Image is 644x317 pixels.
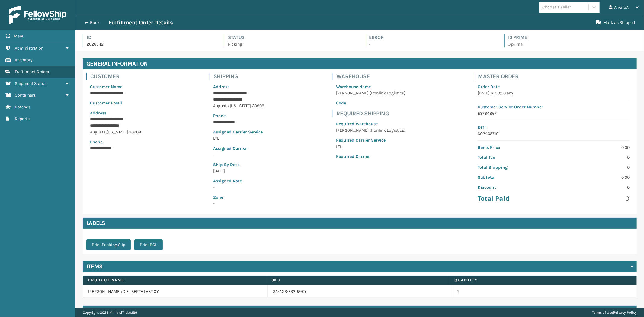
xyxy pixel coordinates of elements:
p: 0 [557,194,630,203]
p: 0 [557,184,630,191]
h4: Customer [90,73,145,80]
p: [DATE] [213,168,264,174]
h4: General Information [83,58,637,69]
span: Batches [15,104,30,110]
p: Total Paid [478,194,550,203]
button: Print Packing Slip [86,239,131,250]
span: Address [90,110,106,116]
p: Total Shipping [478,164,550,171]
p: E3764867 [478,110,630,117]
p: Discount [478,184,550,191]
p: LTL [336,143,406,150]
h4: Required Shipping [337,110,409,117]
h4: Labels [83,218,637,229]
h4: Is Prime [508,34,637,41]
span: , [106,130,107,135]
p: [PERSON_NAME] (Ironlink Logistics) [336,90,406,96]
span: , [229,103,230,108]
p: Assigned Carrier [213,145,264,152]
p: Items Price [478,144,550,151]
p: Assigned Carrier Service [213,129,264,135]
p: [PERSON_NAME] (Ironlink Logistics) [336,127,406,133]
h4: Id [87,34,213,41]
span: Containers [15,93,36,98]
p: Warehouse Name [336,84,406,90]
span: [US_STATE] [107,130,128,135]
h4: Status [228,34,354,41]
td: [PERSON_NAME]/O FL SERTA LVST CY [83,285,268,298]
a: SA-AGS-FS2U5-CY [273,289,307,295]
p: - [213,184,264,191]
span: Augusta [213,103,229,108]
p: 0 [557,154,630,161]
p: Phone [213,113,264,119]
span: Address [213,84,229,89]
button: Print BOL [134,239,163,250]
p: - [369,41,493,47]
h4: Error [369,34,493,41]
p: Total Tax [478,154,550,161]
h4: Warehouse [337,73,409,80]
div: Choose a seller [542,4,571,11]
span: Reports [15,116,30,121]
p: Customer Service Order Number [478,104,630,110]
p: [DATE] 12:50:00 am [478,90,630,96]
p: LTL [213,135,264,142]
p: Ship By Date [213,162,264,168]
span: - [213,194,264,206]
button: Back [81,20,109,25]
h3: Fulfillment Order Details [109,19,173,26]
span: Inventory [15,57,33,62]
label: Quantity [454,277,626,283]
h4: Items [86,263,103,270]
p: 0.00 [557,144,630,151]
i: Mark as Shipped [596,20,601,24]
span: Shipment Status [15,81,46,86]
p: Phone [90,139,141,145]
h4: View Activity [86,307,123,315]
p: Picking [228,41,354,47]
span: Administration [15,46,43,51]
span: 30909 [252,103,264,108]
p: 0 [557,164,630,171]
label: Product Name [88,277,260,283]
p: Subtotal [478,174,550,181]
label: SKU [271,277,444,283]
p: SO2435710 [478,130,630,137]
h4: Shipping [213,73,268,80]
h4: Master Order [478,73,633,80]
img: logo [9,6,66,24]
td: 1 [452,285,637,298]
a: Terms of Use [592,310,613,315]
p: Ref 1 [478,124,630,130]
div: | [592,308,637,317]
p: Required Carrier Service [336,137,406,143]
p: Code [336,100,406,106]
p: Customer Name [90,84,141,90]
span: 30909 [129,130,141,135]
button: Mark as Shipped [592,17,639,29]
span: Fulfillment Orders [15,69,49,74]
span: [US_STATE] [230,103,251,108]
p: Copyright 2023 Milliard™ v 1.0.186 [83,308,137,317]
a: Privacy Policy [614,310,637,315]
p: 0.00 [557,174,630,181]
p: Assigned Rate [213,178,264,184]
p: - [213,152,264,158]
p: Order Date [478,84,630,90]
span: Augusta [90,130,106,135]
p: 2026542 [87,41,213,47]
p: Customer Email [90,100,141,106]
span: Menu [14,34,24,39]
p: Zone [213,194,264,200]
p: Required Warehouse [336,121,406,127]
p: Required Carrier [336,153,406,160]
